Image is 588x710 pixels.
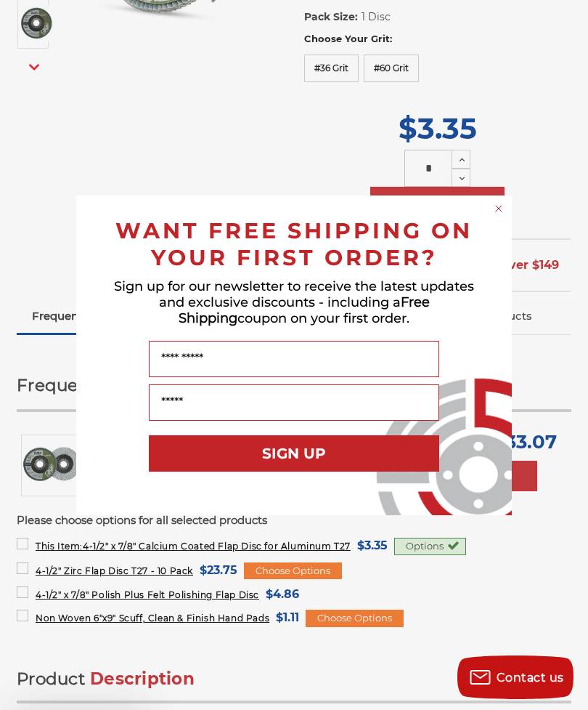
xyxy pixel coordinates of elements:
[114,278,474,326] span: Sign up for our newsletter to receive the latest updates and exclusive discounts - including a co...
[115,217,473,271] span: WANT FREE SHIPPING ON YOUR FIRST ORDER?
[491,201,506,216] button: Close dialog
[179,294,430,326] span: Free Shipping
[497,671,564,685] span: Contact us
[457,655,573,699] button: Contact us
[149,435,439,472] button: SIGN UP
